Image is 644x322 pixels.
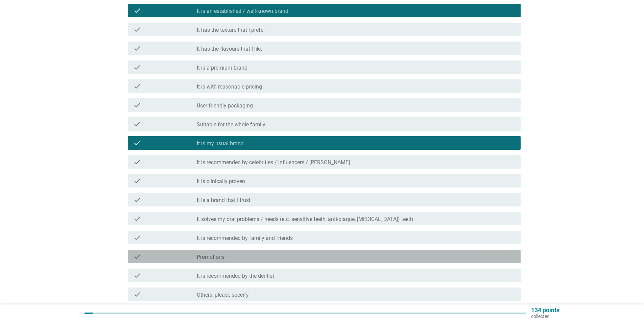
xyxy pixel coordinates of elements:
label: It is a premium brand [197,65,247,71]
label: It is with reasonable pricing [197,83,262,90]
p: 134 points [531,307,559,313]
label: It is clinically proven [197,178,245,185]
i: check [133,215,141,223]
label: It has the flavours that I like [197,46,262,52]
i: check [133,290,141,298]
i: check [133,120,141,128]
label: It is my usual brand [197,140,244,147]
label: It is recommended by celebrities / influencers / [PERSON_NAME] [197,159,350,166]
label: Promotions [197,254,224,261]
i: check [133,252,141,261]
i: check [133,233,141,242]
i: check [133,177,141,185]
label: It is recommended by family and friends [197,235,293,242]
i: check [133,196,141,204]
i: check [133,271,141,279]
label: User-friendly packaging [197,102,253,109]
i: check [133,158,141,166]
label: It is an established / well-known brand [197,8,288,15]
label: It is a brand that I trust [197,197,251,204]
label: Others, please specify [197,292,249,298]
i: check [133,101,141,109]
i: check [133,82,141,90]
p: collected [531,313,559,319]
i: check [133,63,141,71]
i: check [133,139,141,147]
label: Suitable for the whole family [197,121,265,128]
label: It has the texture that I prefer [197,27,265,33]
label: It solves my oral problems / needs (etc. sensitive teeth, anti-plaque, [MEDICAL_DATA]) teeth [197,216,413,223]
i: check [133,44,141,52]
i: check [133,25,141,33]
label: It is recommended by the dentist [197,273,274,279]
i: check [133,6,141,15]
